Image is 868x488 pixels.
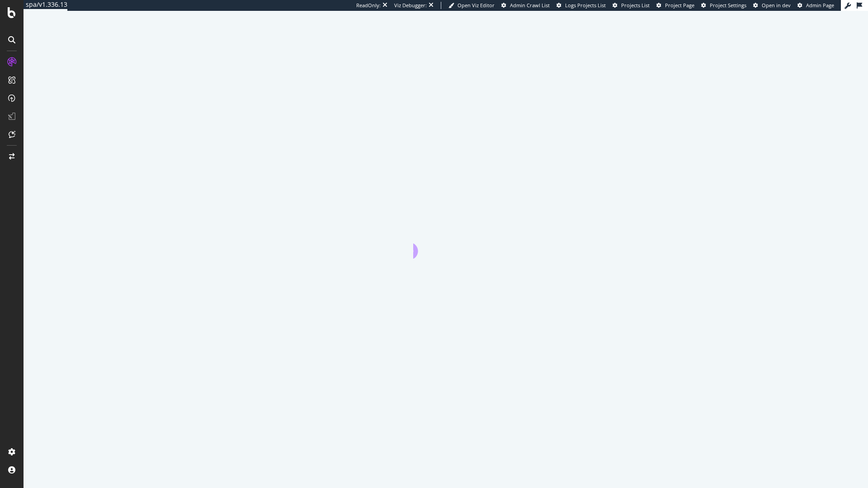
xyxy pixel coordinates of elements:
[762,2,791,9] span: Open in dev
[565,2,606,9] span: Logs Projects List
[501,2,550,9] a: Admin Crawl List
[613,2,650,9] a: Projects List
[710,2,746,9] span: Project Settings
[797,2,834,9] a: Admin Page
[448,2,495,9] a: Open Viz Editor
[701,2,746,9] a: Project Settings
[557,2,606,9] a: Logs Projects List
[413,226,478,259] div: animation
[510,2,550,9] span: Admin Crawl List
[621,2,650,9] span: Projects List
[656,2,694,9] a: Project Page
[753,2,791,9] a: Open in dev
[806,2,834,9] span: Admin Page
[458,2,495,9] span: Open Viz Editor
[394,2,427,9] div: Viz Debugger:
[356,2,381,9] div: ReadOnly:
[665,2,694,9] span: Project Page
